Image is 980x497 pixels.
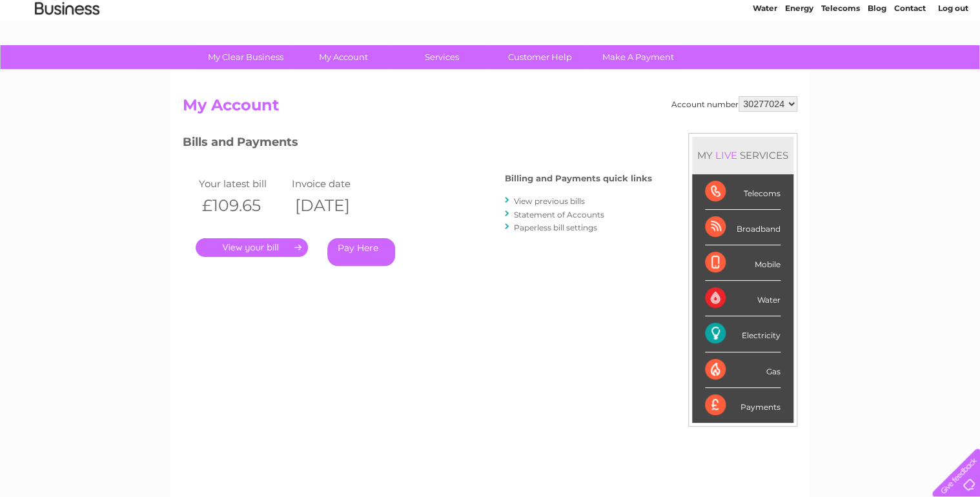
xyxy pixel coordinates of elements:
[505,174,652,183] h4: Billing and Payments quick links
[713,149,740,161] div: LIVE
[487,45,593,69] a: Customer Help
[289,192,382,219] th: [DATE]
[196,175,289,192] td: Your latest bill
[289,175,382,192] td: Invoice date
[692,137,793,174] div: MY SERVICES
[389,45,495,69] a: Services
[705,316,781,352] div: Electricity
[514,210,604,219] a: Statement of Accounts
[821,55,860,65] a: Telecoms
[192,45,299,69] a: My Clear Business
[196,192,289,219] th: £109.65
[868,55,886,65] a: Blog
[705,352,781,388] div: Gas
[671,96,797,112] div: Account number
[34,34,100,73] img: logo.png
[753,55,777,65] a: Water
[291,45,397,69] a: My Account
[737,6,826,23] a: 0333 014 3131
[705,245,781,281] div: Mobile
[514,223,597,232] a: Paperless bill settings
[937,55,968,65] a: Log out
[705,174,781,210] div: Telecoms
[196,238,308,257] a: .
[705,210,781,245] div: Broadband
[514,196,585,206] a: View previous bills
[894,55,926,65] a: Contact
[327,238,395,266] a: Pay Here
[183,96,797,121] h2: My Account
[585,45,691,69] a: Make A Payment
[186,7,796,63] div: Clear Business is a trading name of Verastar Limited (registered in [GEOGRAPHIC_DATA] No. 3667643...
[183,133,652,156] h3: Bills and Payments
[785,55,813,65] a: Energy
[705,388,781,423] div: Payments
[705,281,781,316] div: Water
